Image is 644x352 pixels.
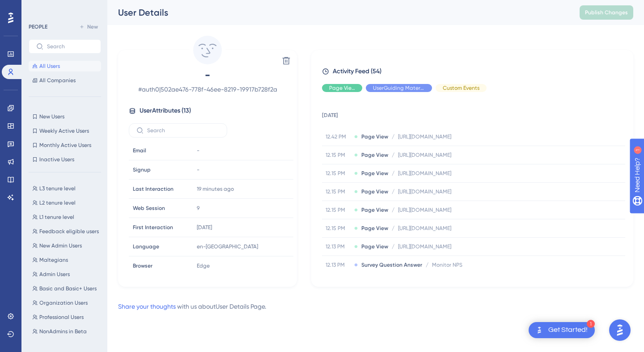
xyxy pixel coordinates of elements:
span: Page View [329,84,355,92]
span: 9 [197,205,199,212]
span: Admin Users [39,271,70,278]
span: # auth0|502ae476-778f-46ee-8219-19917b728f2a [129,84,286,95]
span: L3 tenure level [39,185,76,192]
span: Basic and Basic+ Users [39,285,97,292]
span: 12.13 PM [326,261,351,268]
span: Page View [361,133,388,140]
div: User Details [118,6,557,19]
button: New [76,21,101,32]
span: Browser [133,262,153,269]
button: Inactive Users [29,154,101,165]
button: Admin Users [29,269,106,280]
button: All Companies [29,75,101,86]
span: Page View [361,225,388,232]
span: All Users [39,63,60,70]
span: Professional Users [39,314,84,321]
a: Share your thoughts [118,303,176,310]
span: / [392,170,394,177]
span: Weekly Active Users [39,127,89,134]
span: - [197,166,199,173]
span: New [87,23,98,30]
span: [URL][DOMAIN_NAME] [398,206,451,214]
span: / [392,188,394,195]
time: 19 minutes ago [197,186,234,192]
button: L2 tenure level [29,197,106,208]
div: Get Started! [548,325,588,335]
span: Page View [361,206,388,214]
span: Publish Changes [585,9,628,16]
span: All Companies [39,77,76,84]
button: Publish Changes [580,5,633,20]
span: L2 tenure level [39,199,76,206]
time: [DATE] [197,224,212,230]
span: Web Session [133,205,165,212]
span: [URL][DOMAIN_NAME] [398,151,451,159]
span: New Users [39,113,64,120]
span: L1 tenure level [39,214,74,221]
span: 12.13 PM [326,243,351,250]
span: 12.15 PM [326,188,351,195]
span: en-[GEOGRAPHIC_DATA] [197,243,258,250]
span: Activity Feed (54) [333,66,381,77]
div: 1 [587,320,595,328]
span: Page View [361,188,388,195]
span: - [197,147,199,154]
span: Feedback eligible users [39,228,99,235]
button: L1 tenure level [29,212,106,222]
span: 12.15 PM [326,170,351,177]
button: Professional Users [29,312,106,323]
span: [URL][DOMAIN_NAME] [398,243,451,250]
div: PEOPLE [29,23,47,30]
span: Organization Users [39,299,88,306]
span: Language [133,243,159,250]
span: Email [133,147,146,154]
span: Maltegians [39,256,68,264]
span: Monthly Active Users [39,142,91,149]
button: Feedback eligible users [29,226,106,237]
span: Monitor NPS [432,261,462,268]
input: Search [47,43,93,50]
span: / [392,243,394,250]
button: New Users [29,111,101,122]
span: 12.15 PM [326,206,351,214]
div: 1 [62,4,65,12]
span: Page View [361,151,388,159]
button: Monthly Active Users [29,140,101,151]
iframe: UserGuiding AI Assistant Launcher [606,317,633,344]
span: Last Interaction [133,185,174,193]
button: Basic and Basic+ Users [29,283,106,294]
span: Edge [197,262,210,269]
span: / [392,151,394,159]
span: 12.15 PM [326,151,351,159]
img: launcher-image-alternative-text [534,325,545,335]
span: / [392,225,394,232]
span: / [426,261,428,268]
button: Organization Users [29,298,106,308]
span: 12.42 PM [326,133,351,140]
span: 12.15 PM [326,225,351,232]
span: New Admin Users [39,242,82,249]
span: [URL][DOMAIN_NAME] [398,225,451,232]
span: Custom Events [443,84,479,92]
span: / [392,206,394,214]
button: Maltegians [29,255,106,265]
span: Page View [361,243,388,250]
input: Search [147,127,220,134]
td: [DATE] [322,99,625,128]
div: Open Get Started! checklist, remaining modules: 1 [529,322,595,338]
button: L3 tenure level [29,183,106,194]
div: with us about User Details Page . [118,301,266,312]
span: UserGuiding Material [373,84,425,92]
span: NonAdmins in Beta [39,328,87,335]
span: Page View [361,170,388,177]
span: [URL][DOMAIN_NAME] [398,170,451,177]
span: User Attributes ( 13 ) [140,105,191,116]
button: New Admin Users [29,240,106,251]
span: Signup [133,166,151,173]
span: / [392,133,394,140]
button: All Users [29,61,101,71]
span: [URL][DOMAIN_NAME] [398,188,451,195]
span: Inactive Users [39,156,74,163]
